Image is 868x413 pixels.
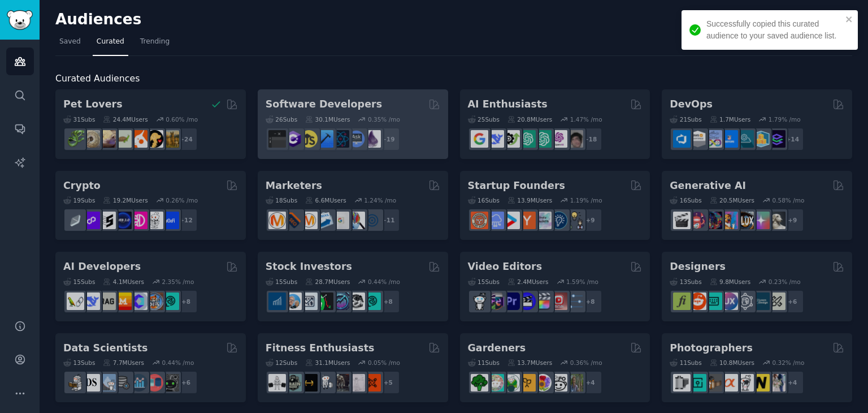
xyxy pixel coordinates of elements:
img: GummySearch logo [7,10,33,30]
span: Trending [140,37,170,47]
a: Curated [93,33,128,56]
a: Trending [136,33,173,56]
span: Saved [59,37,81,47]
a: Saved [55,33,85,56]
h2: Audiences [55,11,761,29]
span: Curated Audiences [55,72,140,86]
button: close [845,15,853,24]
span: Curated [97,37,124,47]
div: Successfully copied this curated audience to your saved audience list. [706,18,842,42]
